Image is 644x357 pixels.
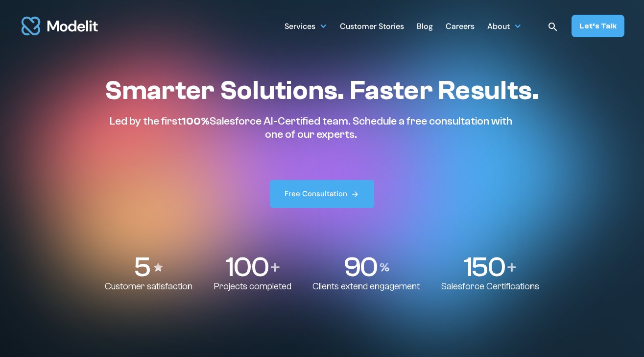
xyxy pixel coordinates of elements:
div: About [487,18,510,37]
div: About [487,16,522,35]
a: Customer Stories [340,16,404,35]
a: Let’s Talk [572,15,624,37]
p: Customer satisfaction [105,281,192,292]
div: Let’s Talk [579,21,617,31]
div: Careers [446,18,475,37]
img: modelit logo [20,11,100,41]
a: Blog [417,16,433,35]
div: Services [285,16,327,35]
div: Customer Stories [340,18,404,37]
a: Careers [446,16,475,35]
div: Blog [417,18,433,37]
p: 5 [134,253,149,281]
p: Salesforce Certifications [441,281,539,292]
span: 100% [182,115,210,127]
img: Percentage [380,263,389,272]
p: 100 [225,253,268,281]
p: Led by the first Salesforce AI-Certified team. Schedule a free consultation with one of our experts. [105,115,517,141]
img: Stars [152,261,164,273]
p: Clients extend engagement [312,281,420,292]
p: Projects completed [214,281,291,292]
img: Plus [271,263,280,272]
img: Plus [507,263,516,272]
h1: Smarter Solutions. Faster Results. [105,75,539,107]
div: Free Consultation [285,189,347,199]
a: Free Consultation [270,180,375,208]
a: home [20,11,100,41]
img: arrow right [351,190,359,199]
p: 150 [464,253,504,281]
p: 90 [343,253,377,281]
div: Services [285,18,315,37]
